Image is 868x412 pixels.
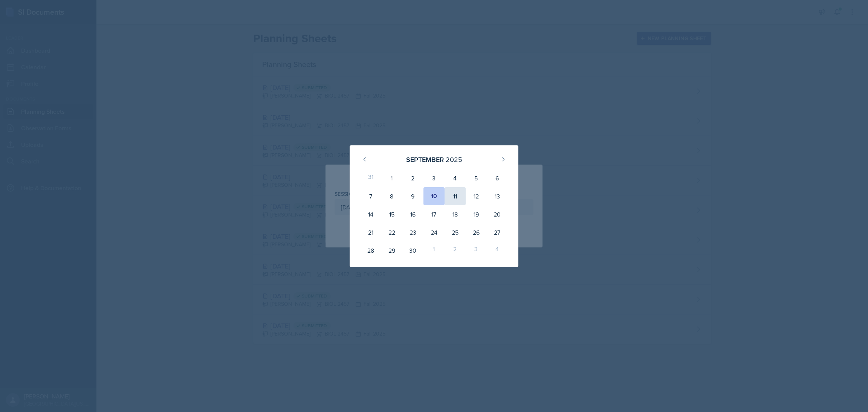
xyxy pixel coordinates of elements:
div: 22 [381,223,402,241]
div: 3 [466,241,487,259]
div: 5 [466,169,487,187]
div: 19 [466,205,487,223]
div: 1 [423,241,445,259]
div: 2 [445,241,466,259]
div: 28 [360,241,381,259]
div: 4 [445,169,466,187]
div: 14 [360,205,381,223]
div: 27 [487,223,508,241]
div: 11 [445,187,466,205]
div: 12 [466,187,487,205]
div: 23 [402,223,423,241]
div: 2 [402,169,423,187]
div: 10 [423,187,445,205]
div: 17 [423,205,445,223]
div: 3 [423,169,445,187]
div: 8 [381,187,402,205]
div: 24 [423,223,445,241]
div: 13 [487,187,508,205]
div: 9 [402,187,423,205]
div: 21 [360,223,381,241]
div: 25 [445,223,466,241]
div: 18 [445,205,466,223]
div: 7 [360,187,381,205]
div: 29 [381,241,402,259]
div: September [406,154,444,165]
div: 26 [466,223,487,241]
div: 16 [402,205,423,223]
div: 31 [360,169,381,187]
div: 30 [402,241,423,259]
div: 15 [381,205,402,223]
div: 20 [487,205,508,223]
div: 2025 [446,154,462,165]
div: 1 [381,169,402,187]
div: 6 [487,169,508,187]
div: 4 [487,241,508,259]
